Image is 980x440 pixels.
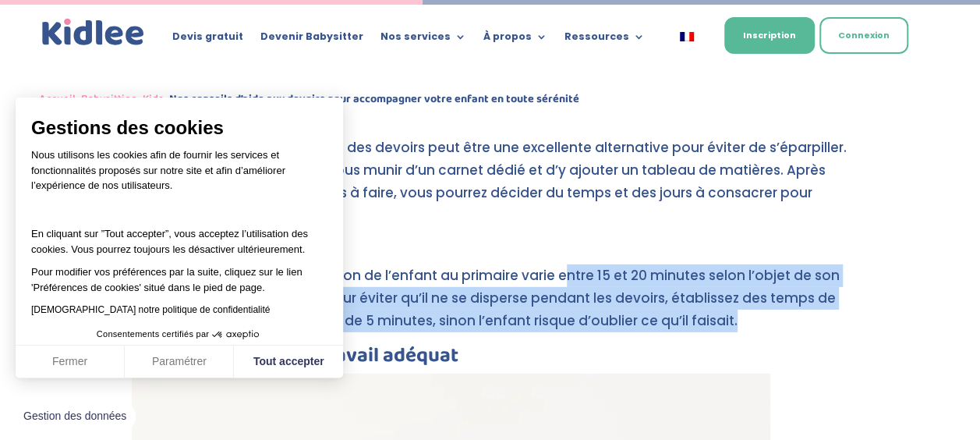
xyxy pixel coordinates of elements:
[14,400,136,433] button: Gestion des données
[234,346,343,378] button: Tout accepter
[380,31,466,48] a: Nos services
[212,311,259,358] svg: Axeptio
[260,31,363,48] a: Devenir Babysitter
[39,90,579,108] span: » » »
[89,325,270,345] button: Consentements certifiés par
[39,90,76,108] a: Accueil
[143,90,164,108] a: Kids
[132,264,849,346] p: Il faut savoir que la concentration de l’enfant au primaire varie entre 15 et 20 minutes selon l’...
[819,17,908,54] a: Connexion
[31,211,327,257] p: En cliquant sur ”Tout accepter”, vous acceptez l’utilisation des cookies. Vous pourrez toujours l...
[16,346,125,378] button: Fermer
[132,346,849,374] h3: Etablir un espace de travail adéquat
[172,31,243,48] a: Devis gratuit
[23,410,126,424] span: Gestion des données
[483,31,547,48] a: À propos
[724,17,815,54] a: Inscription
[132,137,849,240] p: Tenir un carnet de planification des devoirs peut être une excellente alternative pour éviter de ...
[169,90,579,108] strong: Nos conseils d’aide aux devoirs pour accompagner votre enfant en toute sérénité
[564,31,645,48] a: Ressources
[31,264,327,295] p: Pour modifier vos préférences par la suite, cliquez sur le lien 'Préférences de cookies' situé da...
[39,16,147,49] a: Kidlee Logo
[97,330,209,339] span: Consentements certifiés par
[31,147,327,204] p: Nous utilisons les cookies afin de fournir les services et fonctionnalités proposés sur notre sit...
[81,90,137,108] a: Babysitting
[680,32,694,41] img: Français
[39,16,147,49] img: logo_kidlee_bleu
[31,304,270,315] a: [DEMOGRAPHIC_DATA] notre politique de confidentialité
[31,116,327,140] span: Gestions des cookies
[132,240,849,264] h4: Et les pauses dans tout ça ?
[125,346,234,378] button: Paramétrer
